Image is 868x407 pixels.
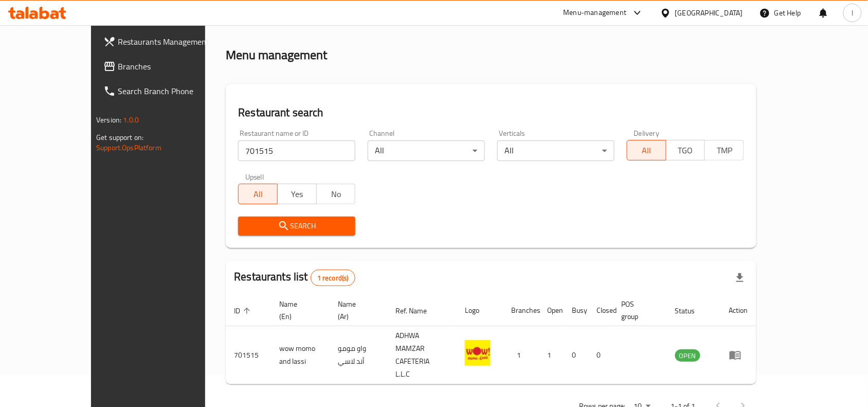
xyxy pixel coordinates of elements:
[238,184,278,204] button: All
[634,130,660,137] label: Delivery
[564,326,588,384] td: 0
[387,326,457,384] td: ADHWA MAMZAR CAFETERIA L.L.C
[270,14,339,26] span: Menu management
[311,270,355,286] div: Total records count
[238,217,355,236] button: Search
[234,269,355,286] h2: Restaurants list
[675,349,700,362] div: OPEN
[338,298,375,323] span: Name (Ar)
[709,143,740,158] span: TMP
[238,105,744,120] h2: Restaurant search
[311,273,355,283] span: 1 record(s)
[631,143,662,158] span: All
[457,295,503,326] th: Logo
[465,340,491,366] img: wow momo and lassi
[588,326,613,384] td: 0
[316,184,356,204] button: No
[234,305,254,317] span: ID
[321,187,352,202] span: No
[279,298,317,323] span: Name (En)
[243,187,274,202] span: All
[503,295,539,326] th: Branches
[282,187,313,202] span: Yes
[539,326,564,384] td: 1
[621,298,655,323] span: POS group
[564,7,627,19] div: Menu-management
[564,295,588,326] th: Busy
[118,36,228,48] span: Restaurants Management
[123,113,139,127] span: 1.0.0
[704,140,744,161] button: TMP
[675,305,709,317] span: Status
[503,326,539,384] td: 1
[671,143,701,158] span: TGO
[95,29,236,54] a: Restaurants Management
[395,305,440,317] span: Ref. Name
[721,295,756,326] th: Action
[226,295,756,384] table: enhanced table
[539,295,564,326] th: Open
[118,60,228,73] span: Branches
[277,184,317,204] button: Yes
[238,140,355,161] input: Search for restaurant name or ID..
[95,79,236,103] a: Search Branch Phone
[118,85,228,97] span: Search Branch Phone
[246,220,347,233] span: Search
[729,349,748,361] div: Menu
[368,140,485,161] div: All
[263,14,266,26] li: /
[666,140,706,161] button: TGO
[96,141,161,154] a: Support.OpsPlatform
[96,113,121,127] span: Version:
[226,14,259,26] a: Home
[245,173,264,181] label: Upsell
[95,54,236,79] a: Branches
[497,140,614,161] div: All
[226,326,271,384] td: 701515
[271,326,330,384] td: wow momo and lassi
[675,350,700,362] span: OPEN
[627,140,666,161] button: All
[96,131,143,144] span: Get support on:
[588,295,613,326] th: Closed
[852,7,853,19] span: l
[675,7,743,19] div: [GEOGRAPHIC_DATA]
[330,326,387,384] td: واو مومو أند لاسي
[226,47,327,63] h2: Menu management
